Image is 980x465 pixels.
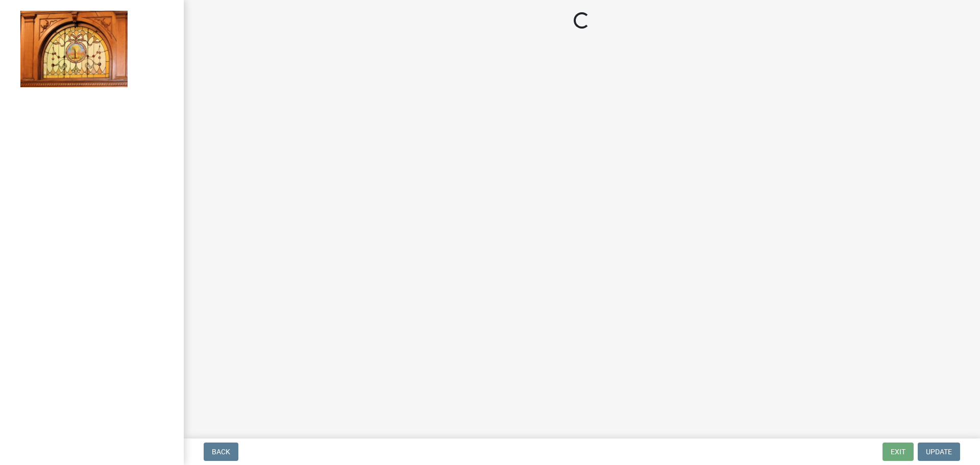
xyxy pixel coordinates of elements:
button: Update [918,443,960,461]
span: Update [926,448,952,456]
img: Jasper County, Indiana [20,11,128,87]
button: Exit [883,443,914,461]
span: Back [212,448,230,456]
button: Back [204,443,238,461]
